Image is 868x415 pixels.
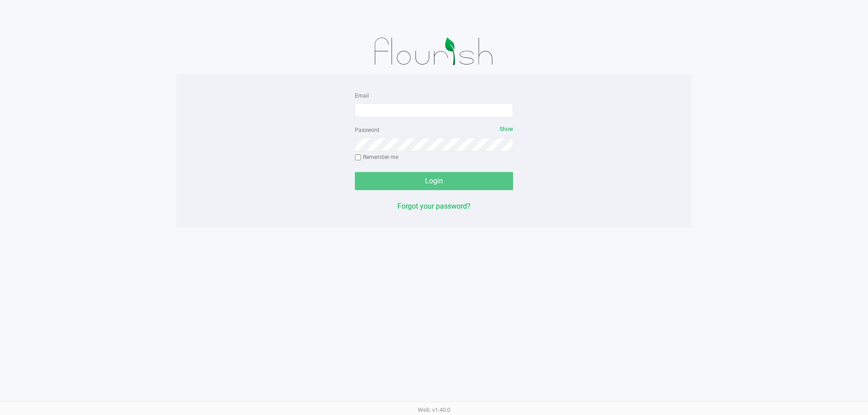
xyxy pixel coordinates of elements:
span: Show [500,126,513,132]
span: Web: v1.40.0 [418,406,450,413]
button: Forgot your password? [397,201,471,212]
label: Email [355,92,369,100]
label: Password [355,126,379,134]
label: Remember me [355,153,398,161]
input: Remember me [355,154,361,161]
